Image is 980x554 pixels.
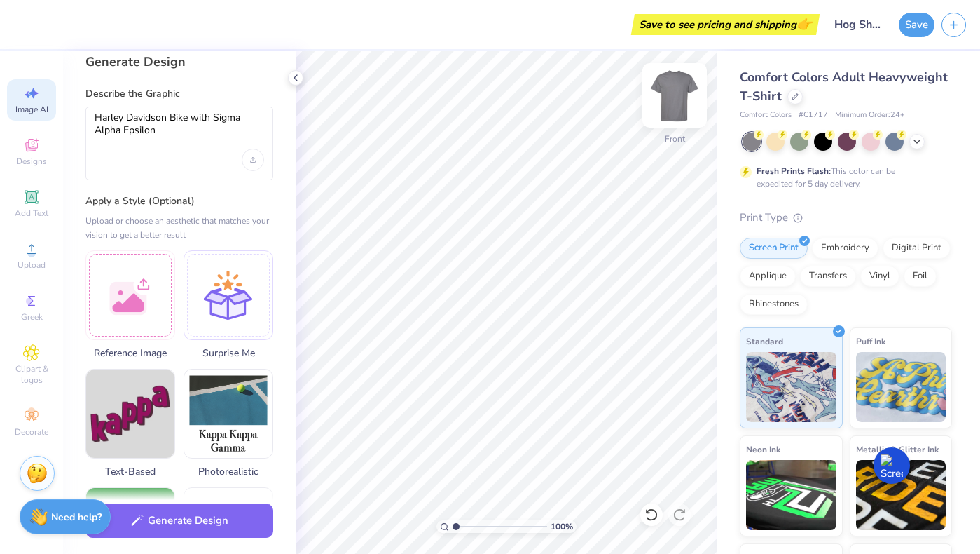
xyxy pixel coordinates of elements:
[823,11,892,39] input: Untitled Design
[15,208,48,219] span: Add Text
[860,266,899,287] div: Vinyl
[85,214,273,242] div: Upload or choose an aesthetic that matches your vision to get a better result
[856,352,946,422] img: Puff Ink
[883,238,951,259] div: Digital Print
[18,259,46,271] span: Upload
[796,15,812,32] span: 👉
[835,109,905,121] span: Minimum Order: 24 +
[740,294,808,315] div: Rhinestones
[85,194,273,208] label: Apply a Style (Optional)
[746,442,780,457] span: Neon Ink
[881,454,903,477] img: Screenshot
[86,370,174,458] img: Text-Based
[635,14,816,35] div: Save to see pricing and shipping
[665,133,685,145] div: Front
[746,352,836,422] img: Standard
[242,149,264,171] div: Upload image
[15,104,48,115] span: Image AI
[184,464,273,479] span: Photorealistic
[7,363,56,386] span: Clipart & logos
[551,520,573,533] span: 100 %
[184,370,272,458] img: Photorealistic
[85,87,273,101] label: Describe the Graphic
[21,311,43,323] span: Greek
[85,53,273,70] div: Generate Design
[85,464,175,479] span: Text-Based
[51,511,102,524] strong: Need help?
[746,460,836,530] img: Neon Ink
[16,156,47,167] span: Designs
[799,109,828,121] span: # C1717
[85,504,273,538] button: Generate Design
[812,238,878,259] div: Embroidery
[85,346,175,360] span: Reference Image
[904,266,937,287] div: Foil
[899,13,934,37] button: Save
[757,165,929,190] div: This color can be expedited for 5 day delivery.
[757,165,831,177] strong: Fresh Prints Flash:
[95,112,264,149] textarea: Harley Davidson Bike with Sigma Alpha Epsilon
[856,442,939,457] span: Metallic & Glitter Ink
[856,334,885,349] span: Puff Ink
[740,266,796,287] div: Applique
[740,210,952,226] div: Print Type
[740,109,792,121] span: Comfort Colors
[856,460,946,530] img: Metallic & Glitter Ink
[740,69,948,104] span: Comfort Colors Adult Heavyweight T-Shirt
[15,426,48,438] span: Decorate
[184,346,273,360] span: Surprise Me
[800,266,856,287] div: Transfers
[746,334,783,349] span: Standard
[740,238,808,259] div: Screen Print
[647,67,703,123] img: Front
